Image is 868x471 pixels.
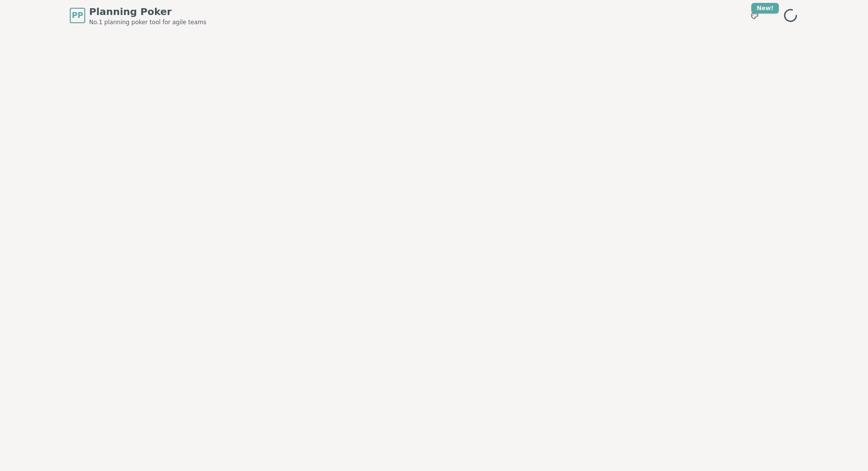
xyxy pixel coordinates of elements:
span: PP [72,10,83,21]
span: No.1 planning poker tool for agile teams [89,18,206,26]
a: PPPlanning PokerNo.1 planning poker tool for agile teams [70,5,206,26]
button: New! [746,7,763,24]
span: Planning Poker [89,5,206,18]
div: New! [751,3,779,14]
